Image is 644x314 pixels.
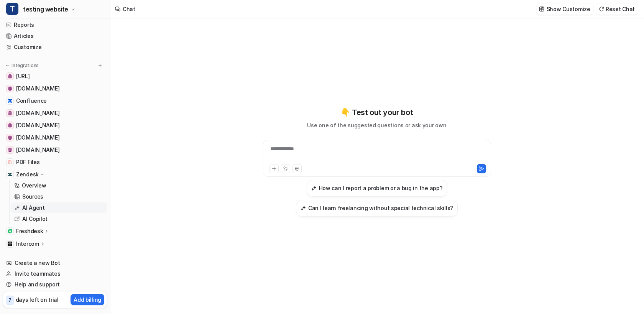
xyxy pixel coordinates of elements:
[11,62,39,69] p: Integrations
[16,122,59,129] span: [DOMAIN_NAME]
[599,6,604,12] img: reset
[3,62,41,69] button: Integrations
[3,132,107,143] a: nri3pl.com[DOMAIN_NAME]
[307,121,446,129] p: Use one of the suggested questions or ask your own
[3,120,107,131] a: support.bikesonline.com.au[DOMAIN_NAME]
[5,63,10,68] img: expand menu
[319,184,443,192] h3: How can I report a problem or a bug in the app?
[547,5,590,13] p: Show Customize
[16,109,59,117] span: [DOMAIN_NAME]
[8,74,12,79] img: www.eesel.ai
[22,193,43,201] p: Sources
[307,180,447,197] button: How can I report a problem or a bug in the app?How can I report a problem or a bug in the app?
[8,99,12,103] img: Confluence
[3,71,107,82] a: www.eesel.ai[URL]
[123,5,135,13] div: Chat
[596,3,638,15] button: Reset Chat
[3,279,107,290] a: Help and support
[308,204,453,212] h3: Can I learn freelancing without special technical skills?
[16,97,47,105] span: Confluence
[3,95,107,106] a: ConfluenceConfluence
[16,146,59,154] span: [DOMAIN_NAME]
[3,157,107,168] a: PDF FilesPDF Files
[74,296,101,304] p: Add billing
[3,42,107,53] a: Customize
[3,20,107,30] a: Reports
[16,171,39,178] p: Zendesk
[3,268,107,279] a: Invite teammates
[71,294,104,305] button: Add billing
[539,6,544,12] img: customize
[311,185,317,191] img: How can I report a problem or a bug in the app?
[16,85,59,92] span: [DOMAIN_NAME]
[16,72,30,80] span: [URL]
[8,123,12,128] img: support.bikesonline.com.au
[22,215,48,223] p: AI Copilot
[11,214,107,224] a: AI Copilot
[3,145,107,155] a: careers-nri3pl.com[DOMAIN_NAME]
[16,296,59,304] p: days left on trial
[3,108,107,118] a: www.cardekho.com[DOMAIN_NAME]
[3,31,107,41] a: Articles
[11,202,107,213] a: AI Agent
[8,229,12,233] img: Freshdesk
[22,204,45,212] p: AI Agent
[8,297,11,304] p: 7
[8,242,12,246] img: Intercom
[8,135,12,140] img: nri3pl.com
[8,172,12,177] img: Zendesk
[16,227,43,235] p: Freshdesk
[296,200,458,217] button: Can I learn freelancing without special technical skills?Can I learn freelancing without special ...
[3,83,107,94] a: support.coursiv.io[DOMAIN_NAME]
[3,258,107,268] a: Create a new Bot
[8,148,12,152] img: careers-nri3pl.com
[16,240,39,248] p: Intercom
[11,191,107,202] a: Sources
[16,134,59,141] span: [DOMAIN_NAME]
[11,180,107,191] a: Overview
[97,63,103,68] img: menu_add.svg
[6,3,18,15] span: T
[8,86,12,91] img: support.coursiv.io
[16,158,39,166] span: PDF Files
[341,107,413,118] p: 👇 Test out your bot
[301,205,306,211] img: Can I learn freelancing without special technical skills?
[23,4,68,15] span: testing website
[537,3,593,15] button: Show Customize
[8,111,12,115] img: www.cardekho.com
[8,160,12,164] img: PDF Files
[22,182,46,189] p: Overview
